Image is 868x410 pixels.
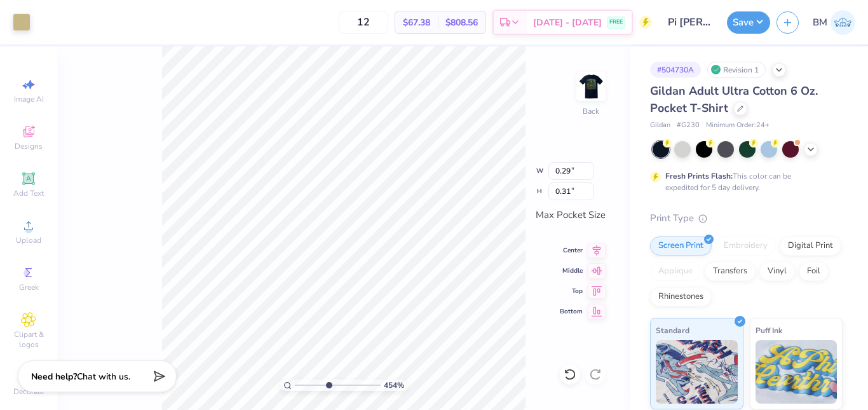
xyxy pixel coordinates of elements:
[656,340,738,404] img: Standard
[707,62,766,78] div: Revision 1
[650,211,843,226] div: Print Type
[19,282,39,292] span: Greek
[560,246,583,255] span: Center
[658,10,721,35] input: Untitled Design
[650,262,701,281] div: Applique
[813,10,855,35] a: BM
[650,62,701,78] div: # 504730A
[727,11,770,34] button: Save
[831,10,855,35] img: Bronwyn Moore
[650,120,670,131] span: Gildan
[665,171,733,181] strong: Fresh Prints Flash:
[339,11,388,34] input: – –
[15,141,43,151] span: Designs
[13,386,44,397] span: Decorate
[533,16,602,29] span: [DATE] - [DATE]
[16,235,41,245] span: Upload
[6,329,51,350] span: Clipart & logos
[13,188,44,198] span: Add Text
[560,266,583,275] span: Middle
[705,262,756,281] div: Transfers
[715,236,776,256] div: Embroidery
[650,83,818,116] span: Gildan Adult Ultra Cotton 6 Oz. Pocket T-Shirt
[780,236,841,256] div: Digital Print
[677,120,700,131] span: # G230
[560,287,583,296] span: Top
[799,262,829,281] div: Foil
[706,120,770,131] span: Minimum Order: 24 +
[560,307,583,316] span: Bottom
[759,262,795,281] div: Vinyl
[650,287,712,306] div: Rhinestones
[756,324,782,337] span: Puff Ink
[609,18,623,27] span: FREE
[445,16,478,29] span: $808.56
[578,74,604,99] img: Back
[813,15,827,30] span: BM
[31,371,77,383] strong: Need help?
[756,340,837,404] img: Puff Ink
[583,106,599,117] div: Back
[403,16,430,29] span: $67.38
[656,324,689,337] span: Standard
[14,94,44,104] span: Image AI
[77,371,130,383] span: Chat with us.
[384,379,404,391] span: 454 %
[665,170,822,193] div: This color can be expedited for 5 day delivery.
[650,236,712,256] div: Screen Print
